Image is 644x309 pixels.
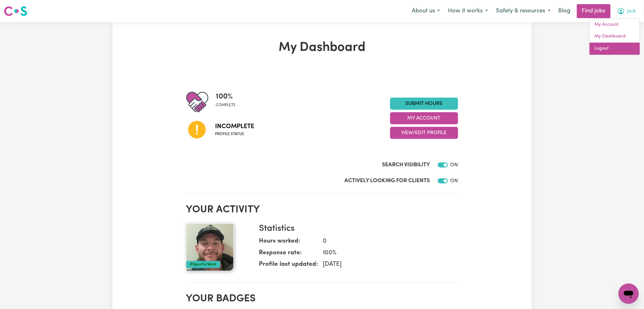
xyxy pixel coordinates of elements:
span: Incomplete [215,122,254,131]
span: 100 % [216,91,236,102]
div: My Account [589,18,640,55]
a: Logout [590,43,640,55]
span: ON [451,178,458,183]
h2: Your badges [186,293,458,305]
button: Safety & resources [492,4,555,18]
span: complete [216,102,236,108]
div: Profile completeness: 100% [216,91,241,113]
h3: Statistics [259,223,453,234]
dt: Hours worked: [259,237,318,249]
button: View/Edit Profile [390,127,458,139]
img: Careseekers logo [4,5,27,17]
span: ON [451,162,458,168]
label: Actively Looking for Clients [345,177,430,185]
button: My Account [613,4,640,18]
a: Find jobs [577,4,611,18]
a: Blog [555,4,574,18]
dd: 100 % [318,249,453,258]
a: Careseekers logo [4,4,27,18]
dd: 0 [318,237,453,246]
button: How it works [444,4,492,18]
span: Profile status [215,131,254,137]
a: My Account [590,19,640,31]
button: About us [408,4,444,18]
button: My Account [390,112,458,124]
dd: [DATE] [318,260,453,269]
iframe: Button to launch messaging window [619,284,639,304]
label: Search Visibility [382,161,430,169]
img: Your profile picture [186,223,234,271]
dt: Profile last updated: [259,260,318,272]
dt: Response rate: [259,249,318,260]
span: Jack [627,8,636,15]
div: #OpenForWork [186,261,220,268]
h1: My Dashboard [186,40,458,55]
a: My Dashboard [590,31,640,43]
a: Submit Hours [390,98,458,110]
h2: Your activity [186,204,458,216]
